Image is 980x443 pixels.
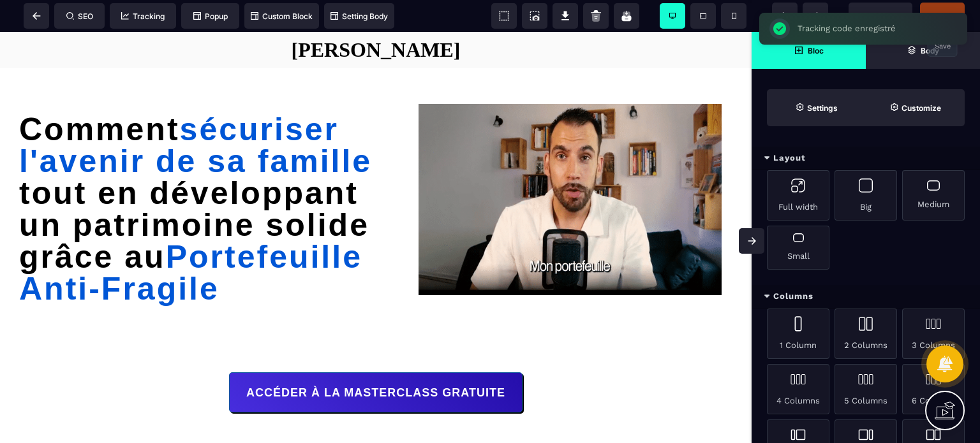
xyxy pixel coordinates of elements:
span: Preview [849,3,912,28]
span: Screenshot [522,3,547,29]
div: Columns [752,285,980,309]
span: Setting Body [330,11,388,21]
span: Popup [193,11,228,21]
span: Tracking [121,11,165,21]
span: View components [491,3,517,29]
span: Open Style Manager [866,89,965,126]
div: Small [767,226,829,270]
div: 6 Columns [902,364,965,414]
strong: Body [921,46,939,55]
div: 4 Columns [767,364,829,414]
div: Full width [767,170,829,221]
strong: Customize [902,103,941,113]
span: Settings [767,89,866,126]
div: Big [835,170,897,221]
img: ebd01139a3ccbbfbeff12f53acd2016d_VSL_JOAN_3.mp4-low.gif [419,72,722,263]
div: Medium [902,170,965,221]
span: Custom Block [251,11,313,21]
div: 5 Columns [835,364,897,414]
strong: Bloc [808,46,824,55]
div: 1 Column [767,309,829,359]
span: SEO [66,11,93,21]
button: ACCÉDER À LA MASTERCLASS GRATUITE [229,340,522,381]
div: 2 Columns [835,309,897,359]
div: Layout [752,147,980,170]
span: Open Blocks [752,32,866,69]
span: Previsualiser [857,11,904,20]
div: Comment tout en développant un patrimoine solide grâce au [19,82,376,273]
span: Publier [930,11,955,20]
strong: Settings [807,103,838,113]
span: Open Layer Manager [866,32,980,69]
div: 3 Columns [902,309,965,359]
